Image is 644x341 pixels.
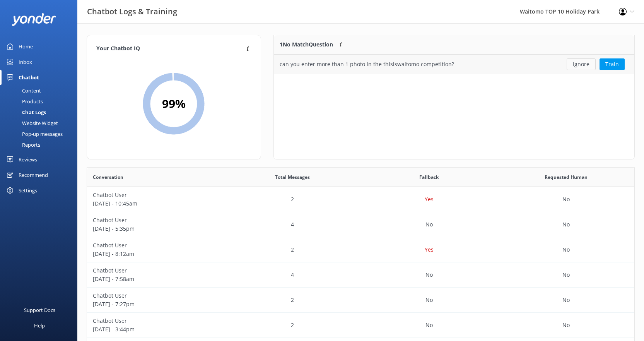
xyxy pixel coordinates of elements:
[562,195,570,204] p: No
[274,55,634,74] div: row
[5,118,77,129] a: Website Widget
[93,317,218,325] p: Chatbot User
[93,191,218,199] p: Chatbot User
[19,39,33,54] div: Home
[19,167,48,183] div: Recommend
[5,85,77,96] a: Content
[5,96,77,107] a: Products
[87,237,634,262] div: row
[5,85,41,96] div: Content
[5,96,43,107] div: Products
[419,173,439,181] span: Fallback
[5,118,58,129] div: Website Widget
[291,321,294,329] p: 2
[93,300,218,308] p: [DATE] - 7:27pm
[562,271,570,279] p: No
[93,250,218,258] p: [DATE] - 8:12am
[93,275,218,283] p: [DATE] - 7:58am
[5,107,46,118] div: Chat Logs
[5,139,77,150] a: Reports
[87,5,177,18] h3: Chatbot Logs & Training
[87,288,634,313] div: row
[93,199,218,208] p: [DATE] - 10:45am
[425,220,433,229] p: No
[87,262,634,288] div: row
[567,58,596,70] button: Ignore
[291,220,294,229] p: 4
[93,325,218,334] p: [DATE] - 3:44pm
[93,291,218,300] p: Chatbot User
[425,245,434,254] p: Yes
[291,271,294,279] p: 4
[5,129,63,139] div: Pop-up messages
[19,183,37,198] div: Settings
[93,241,218,250] p: Chatbot User
[425,271,433,279] p: No
[562,321,570,329] p: No
[562,296,570,304] p: No
[280,60,454,69] div: can you enter more than 1 photo in the thisiswaitomo competition?
[562,220,570,229] p: No
[12,13,56,26] img: yonder-white-logo.png
[93,224,218,233] p: [DATE] - 5:35pm
[291,245,294,254] p: 2
[5,139,40,150] div: Reports
[274,55,634,74] div: grid
[545,173,588,181] span: Requested Human
[19,70,39,85] div: Chatbot
[600,58,625,70] button: Train
[5,107,77,118] a: Chat Logs
[87,187,634,212] div: row
[87,212,634,237] div: row
[93,216,218,224] p: Chatbot User
[425,195,434,204] p: Yes
[19,152,37,167] div: Reviews
[425,296,433,304] p: No
[562,245,570,254] p: No
[291,296,294,304] p: 2
[5,129,77,139] a: Pop-up messages
[19,54,32,70] div: Inbox
[96,45,244,53] h4: Your Chatbot IQ
[280,40,333,49] p: 1 No Match Question
[275,173,310,181] span: Total Messages
[162,94,186,113] h2: 99 %
[425,321,433,329] p: No
[93,173,123,181] span: Conversation
[87,313,634,338] div: row
[24,302,55,318] div: Support Docs
[291,195,294,204] p: 2
[93,266,218,275] p: Chatbot User
[34,318,45,333] div: Help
